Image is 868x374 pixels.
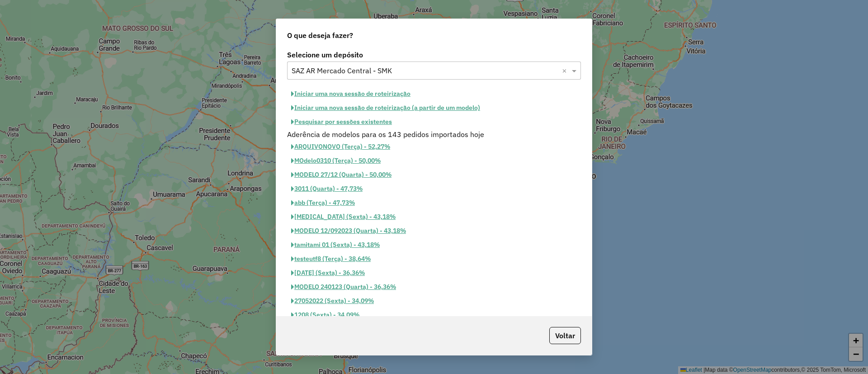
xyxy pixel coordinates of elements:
button: abb (Terça) - 47,73% [287,196,359,210]
button: [MEDICAL_DATA] (Sexta) - 43,18% [287,210,400,224]
button: [DATE] (Sexta) - 36,36% [287,266,369,280]
button: ARQUIVONOVO (Terça) - 52,27% [287,140,394,154]
label: Selecione um depósito [287,49,581,60]
button: testeutf8 (Terça) - 38,64% [287,252,375,266]
button: Voltar [549,327,581,344]
span: O que deseja fazer? [287,30,353,41]
button: 3011 (Quarta) - 47,73% [287,182,367,196]
button: MOdelo0310 (Terça) - 50,00% [287,154,385,168]
span: Clear all [562,65,570,76]
button: MODELO 240123 (Quarta) - 36,36% [287,280,400,294]
button: Iniciar uma nova sessão de roteirização (a partir de um modelo) [287,101,484,115]
button: tamitami 01 (Sexta) - 43,18% [287,238,384,252]
button: Pesquisar por sessões existentes [287,115,396,129]
button: MODELO 12/092023 (Quarta) - 43,18% [287,224,410,238]
button: MODELO 27/12 (Quarta) - 50,00% [287,168,396,182]
div: Aderência de modelos para os 143 pedidos importados hoje [282,129,586,140]
button: 1208 (Sexta) - 34,09% [287,308,363,322]
button: 27052022 (Sexta) - 34,09% [287,294,378,308]
button: Iniciar uma nova sessão de roteirização [287,87,415,101]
